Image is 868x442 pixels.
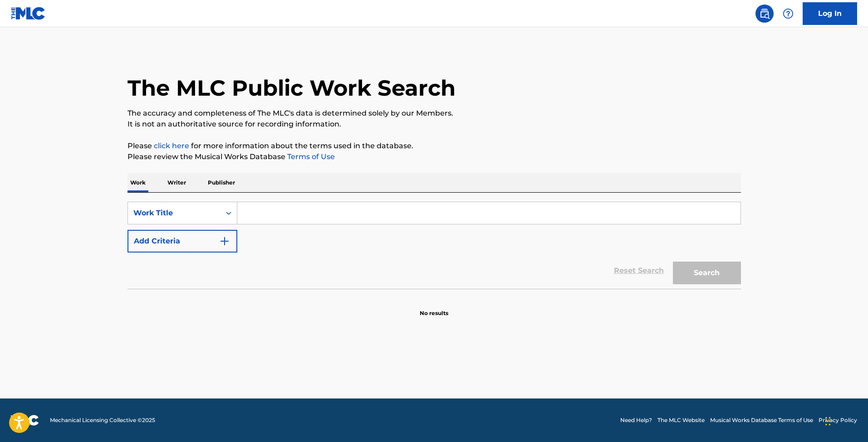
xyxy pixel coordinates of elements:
[128,119,741,130] p: It is not an authoritative source for recording information.
[803,2,857,25] a: Log In
[128,108,741,119] p: The accuracy and completeness of The MLC's data is determined solely by our Members.
[11,415,39,426] img: logo
[755,5,774,23] a: Public Search
[11,7,46,20] img: MLC Logo
[154,141,189,150] a: click here
[779,5,797,23] div: Help
[205,173,238,192] p: Publisher
[285,152,335,161] a: Terms of Use
[825,408,831,435] div: Drag
[50,416,155,424] span: Mechanical Licensing Collective © 2025
[759,8,770,19] img: search
[823,398,868,442] iframe: Chat Widget
[128,151,741,162] p: Please review the Musical Works Database
[620,416,652,424] a: Need Help?
[128,230,237,253] button: Add Criteria
[819,416,857,424] a: Privacy Policy
[710,416,813,424] a: Musical Works Database Terms of Use
[165,173,189,192] p: Writer
[420,298,448,317] p: No results
[783,8,794,19] img: help
[657,416,705,424] a: The MLC Website
[219,236,230,247] img: 9d2ae6d4665cec9f34b9.svg
[128,202,741,289] form: Search Form
[133,208,215,219] div: Work Title
[128,141,741,151] p: Please for more information about the terms used in the database.
[128,173,148,192] p: Work
[128,74,456,102] h1: The MLC Public Work Search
